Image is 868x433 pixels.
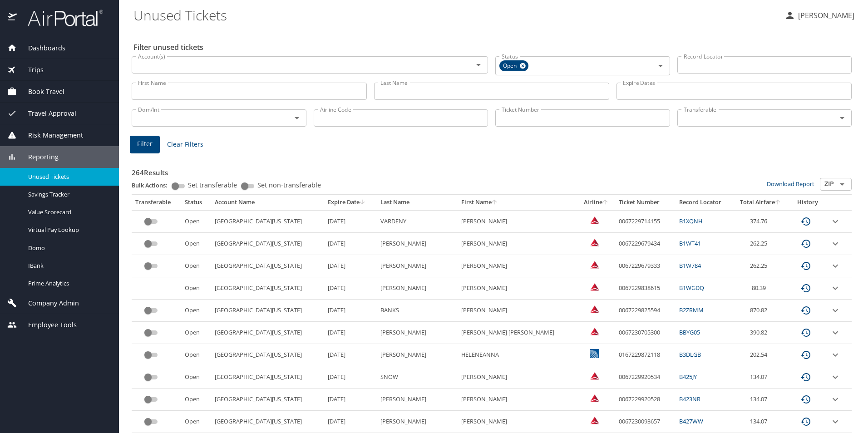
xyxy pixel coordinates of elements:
a: BBYG05 [679,328,700,336]
td: [DATE] [324,210,377,232]
td: 80.39 [733,277,789,300]
td: VARDENY [377,210,458,232]
button: expand row [830,394,841,405]
span: Virtual Pay Lookup [28,226,108,234]
td: 0067229825594 [615,300,676,322]
button: expand row [830,305,841,316]
td: [PERSON_NAME] [377,411,458,433]
button: sort [602,200,609,206]
td: [PERSON_NAME] [458,255,578,277]
img: Delta Airlines [590,327,599,336]
img: Delta Airlines [590,371,599,380]
h3: 264 Results [132,162,852,178]
td: SNOW [377,366,458,389]
td: 134.07 [733,366,789,389]
button: Clear Filters [163,136,207,153]
th: Ticket Number [615,195,676,210]
td: 262.25 [733,233,789,255]
td: 262.25 [733,255,789,277]
td: [DATE] [324,322,377,344]
td: Open [181,411,211,433]
td: [PERSON_NAME] [458,210,578,232]
th: Airline [578,195,615,210]
td: 0167229872118 [615,344,676,366]
th: Expire Date [324,195,377,210]
a: B1WGDQ [679,284,704,292]
a: B423NR [679,395,700,403]
span: Savings Tracker [28,190,108,199]
td: [DATE] [324,233,377,255]
td: [GEOGRAPHIC_DATA][US_STATE] [211,344,325,366]
td: [PERSON_NAME] [377,322,458,344]
img: Delta Airlines [590,416,599,425]
span: Set transferable [188,182,237,188]
span: Open [499,61,522,71]
td: Open [181,210,211,232]
td: [GEOGRAPHIC_DATA][US_STATE] [211,411,325,433]
td: 134.07 [733,389,789,411]
span: Set non-transferable [257,182,321,188]
button: sort [492,200,498,206]
button: Filter [130,136,160,153]
img: Delta Airlines [590,260,599,269]
td: [PERSON_NAME] [458,366,578,389]
a: B425JY [679,373,697,381]
td: 134.07 [733,411,789,433]
span: Clear Filters [167,139,203,150]
img: United Airlines [590,349,599,358]
button: expand row [830,261,841,271]
th: Total Airfare [733,195,789,210]
img: Delta Airlines [590,305,599,314]
a: B2ZRMM [679,306,704,314]
th: Status [181,195,211,210]
th: Last Name [377,195,458,210]
button: sort [360,200,366,206]
span: Filter [137,138,153,150]
td: [PERSON_NAME] [458,411,578,433]
button: Open [836,178,848,191]
td: [PERSON_NAME] [377,233,458,255]
p: Bulk Actions: [132,181,175,189]
td: [PERSON_NAME] [377,277,458,300]
span: Domo [28,244,108,252]
td: [DATE] [324,300,377,322]
td: [DATE] [324,344,377,366]
td: 0067229714155 [615,210,676,232]
td: 390.82 [733,322,789,344]
span: Prime Analytics [28,279,108,288]
td: 0067230705300 [615,322,676,344]
a: B1WT41 [679,239,701,247]
th: Record Locator [676,195,733,210]
td: [GEOGRAPHIC_DATA][US_STATE] [211,233,325,255]
button: Open [654,59,667,72]
button: expand row [830,216,841,227]
a: Download Report [767,180,814,188]
span: Book Travel [17,87,64,97]
button: expand row [830,283,841,294]
button: expand row [830,372,841,383]
button: Open [836,112,848,124]
td: [GEOGRAPHIC_DATA][US_STATE] [211,277,325,300]
button: expand row [830,349,841,360]
td: [DATE] [324,389,377,411]
span: Employee Tools [17,320,77,330]
td: Open [181,277,211,300]
td: HELENEANNA [458,344,578,366]
td: 374.76 [733,210,789,232]
td: [DATE] [324,366,377,389]
button: Open [291,112,303,124]
td: 0067229920534 [615,366,676,389]
td: Open [181,366,211,389]
span: Risk Management [17,130,83,140]
td: Open [181,389,211,411]
td: [PERSON_NAME] [458,389,578,411]
td: [GEOGRAPHIC_DATA][US_STATE] [211,300,325,322]
td: [DATE] [324,255,377,277]
a: B1XQNH [679,217,702,225]
td: [GEOGRAPHIC_DATA][US_STATE] [211,322,325,344]
td: [PERSON_NAME] [377,255,458,277]
button: expand row [830,238,841,249]
a: B3DLGB [679,350,701,359]
img: Delta Airlines [590,216,599,225]
img: icon-airportal.png [8,9,18,27]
